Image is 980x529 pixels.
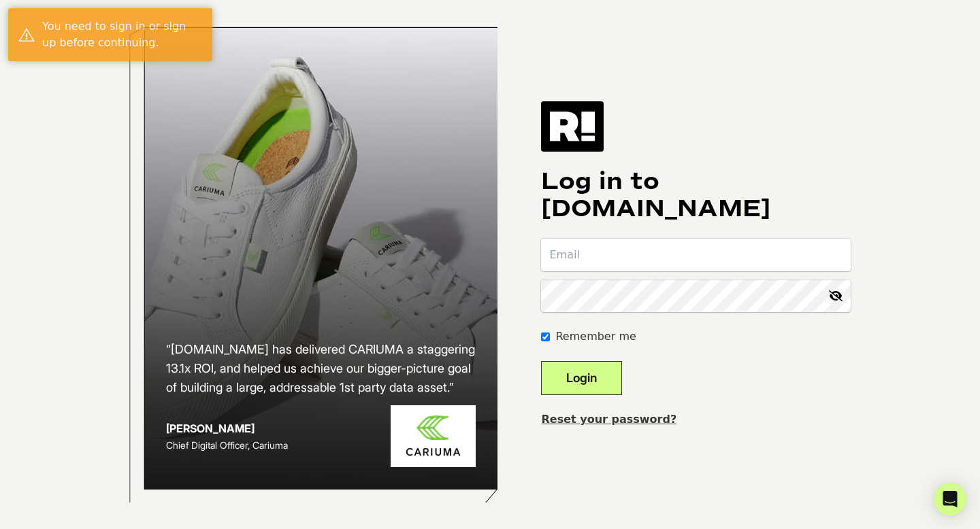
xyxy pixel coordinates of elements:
[166,439,288,451] span: Chief Digital Officer, Cariuma
[166,422,255,435] strong: [PERSON_NAME]
[541,413,676,426] a: Reset your password?
[42,18,202,51] div: You need to sign in or sign up before continuing.
[541,361,622,395] button: Login
[391,405,476,467] img: Cariuma
[934,483,966,515] div: Open Intercom Messenger
[541,168,851,222] h1: Log in to [DOMAIN_NAME]
[555,328,636,345] label: Remember me
[166,340,476,397] h2: “[DOMAIN_NAME] has delivered CARIUMA a staggering 13.1x ROI, and helped us achieve our bigger-pic...
[541,239,851,271] input: Email
[541,101,604,152] img: Retention.com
